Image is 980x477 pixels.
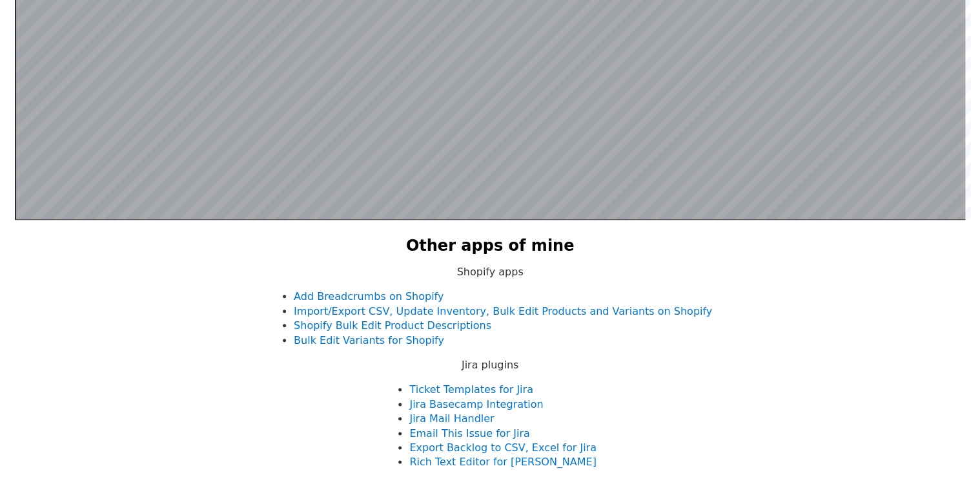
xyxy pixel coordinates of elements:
[409,456,596,468] a: Rich Text Editor for [PERSON_NAME]
[406,235,575,257] h2: Other apps of mine
[409,427,529,440] a: Email This Issue for Jira
[409,383,533,396] a: Ticket Templates for Jira
[409,441,596,454] a: Export Backlog to CSV, Excel for Jira
[294,334,444,346] a: Bulk Edit Variants for Shopify
[294,290,444,302] a: Add Breadcrumbs on Shopify
[294,319,491,332] a: Shopify Bulk Edit Product Descriptions
[294,305,712,317] a: Import/Export CSV, Update Inventory, Bulk Edit Products and Variants on Shopify
[409,412,494,425] a: Jira Mail Handler
[409,398,543,410] a: Jira Basecamp Integration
